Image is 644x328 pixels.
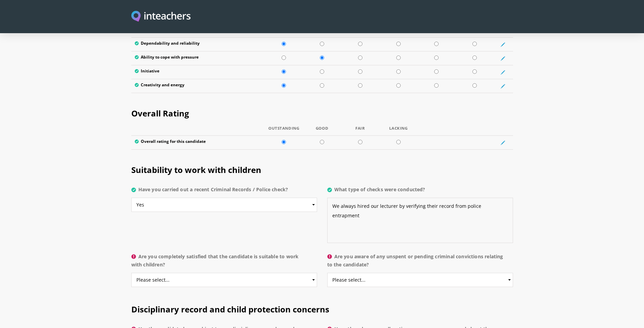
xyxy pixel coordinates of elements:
[327,185,513,198] label: What type of checks were conducted?
[135,55,262,62] label: Ability to cope with pressure
[135,41,262,48] label: Dependability and reliability
[131,164,261,175] span: Suitability to work with children
[131,11,191,23] img: Inteachers
[341,126,379,136] th: Fair
[131,185,317,198] label: Have you carried out a recent Criminal Records / Police check?
[131,11,191,23] a: Visit this site's homepage
[379,126,418,136] th: Lacking
[131,253,317,273] label: Are you completely satisfied that the candidate is suitable to work with children?
[135,139,262,146] label: Overall rating for this candidate
[265,126,303,136] th: Outstanding
[327,253,513,273] label: Are you aware of any unspent or pending criminal convictions relating to the candidate?
[131,304,329,315] span: Disciplinary record and child protection concerns
[303,126,341,136] th: Good
[131,108,189,119] span: Overall Rating
[135,83,262,89] label: Creativity and energy
[135,69,262,75] label: Initiative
